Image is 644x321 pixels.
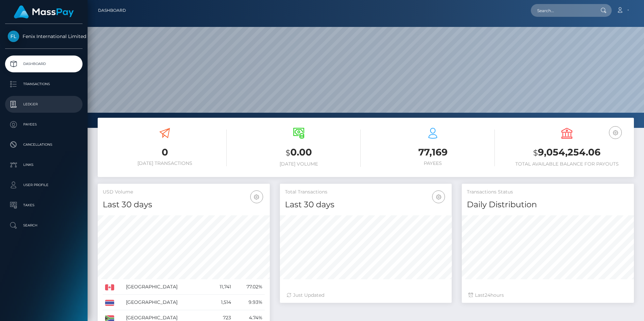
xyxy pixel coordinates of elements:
[124,279,209,295] td: [GEOGRAPHIC_DATA]
[371,160,495,166] h6: Payees
[103,160,227,166] h6: [DATE] Transactions
[467,189,629,195] h5: Transactions Status
[485,292,490,298] span: 24
[105,284,114,290] img: CA.png
[505,146,629,159] h3: 9,054,254.06
[5,56,83,72] a: Dashboard
[103,146,227,159] h3: 0
[237,146,361,159] h3: 0.00
[8,99,80,109] p: Ledger
[8,31,19,42] img: Fenix International Limited
[371,146,495,159] h3: 77,169
[5,76,83,93] a: Transactions
[469,292,627,299] div: Last hours
[285,189,447,195] h5: Total Transactions
[287,292,445,299] div: Just Updated
[233,279,265,295] td: 77.02%
[8,160,80,170] p: Links
[5,217,83,234] a: Search
[5,96,83,113] a: Ledger
[103,199,265,211] h4: Last 30 days
[233,295,265,310] td: 9.93%
[98,3,126,17] a: Dashboard
[209,279,233,295] td: 11,741
[5,197,83,214] a: Taxes
[124,295,209,310] td: [GEOGRAPHIC_DATA]
[285,199,447,211] h4: Last 30 days
[8,220,80,230] p: Search
[533,148,538,157] small: $
[467,199,629,211] h4: Daily Distribution
[209,295,233,310] td: 1,514
[8,180,80,190] p: User Profile
[14,5,74,19] img: MassPay Logo
[8,79,80,89] p: Transactions
[5,33,83,39] span: Fenix International Limited
[286,148,290,157] small: $
[505,161,629,167] h6: Total Available Balance for Payouts
[103,189,265,195] h5: USD Volume
[8,119,80,130] p: Payees
[8,200,80,210] p: Taxes
[5,116,83,133] a: Payees
[5,177,83,193] a: User Profile
[531,4,594,17] input: Search...
[8,59,80,69] p: Dashboard
[5,156,83,173] a: Links
[8,140,80,150] p: Cancellations
[5,136,83,153] a: Cancellations
[237,161,361,167] h6: [DATE] Volume
[105,300,114,306] img: TH.png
